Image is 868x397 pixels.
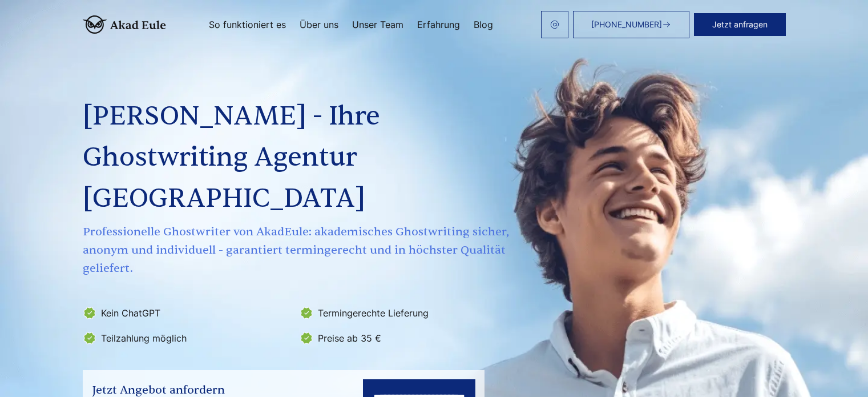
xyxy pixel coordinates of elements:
[300,304,510,322] li: Termingerechte Lieferung
[694,13,786,36] button: Jetzt anfragen
[300,329,510,347] li: Preise ab 35 €
[591,20,662,29] span: [PHONE_NUMBER]
[83,223,512,278] span: Professionelle Ghostwriter von AkadEule: akademisches Ghostwriting sicher, anonym und individuell...
[83,329,293,347] li: Teilzahlung möglich
[300,20,338,29] a: Über uns
[573,11,689,38] a: [PHONE_NUMBER]
[417,20,460,29] a: Erfahrung
[83,15,166,34] img: logo
[352,20,403,29] a: Unser Team
[209,20,286,29] a: So funktioniert es
[83,304,293,322] li: Kein ChatGPT
[83,96,512,219] h1: [PERSON_NAME] - Ihre Ghostwriting Agentur [GEOGRAPHIC_DATA]
[474,20,493,29] a: Blog
[550,20,559,29] img: email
